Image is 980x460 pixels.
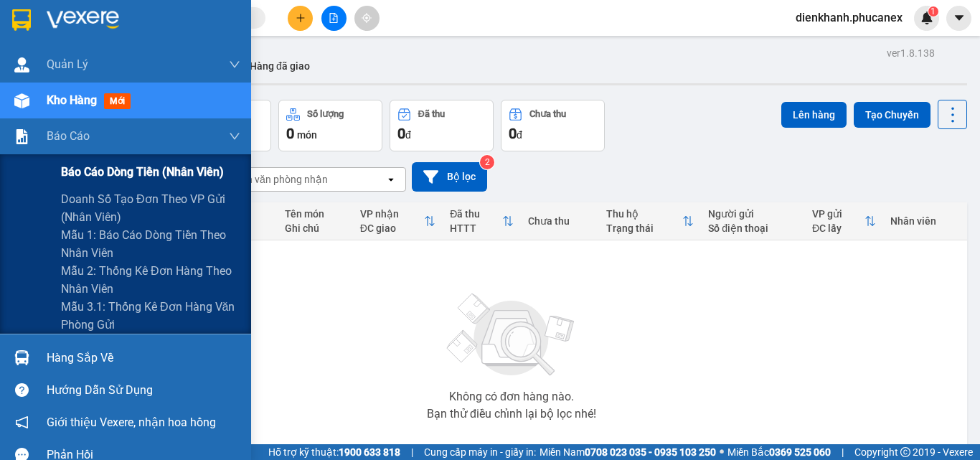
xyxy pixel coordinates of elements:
span: Miền Nam [540,444,716,460]
img: svg+xml;base64,PHN2ZyBjbGFzcz0ibGlzdC1wbHVnX19zdmciIHhtbG5zPSJodHRwOi8vd3d3LnczLm9yZy8yMDAwL3N2Zy... [440,285,583,385]
button: Tạo Chuyến [854,102,930,128]
div: Hàng sắp về [47,347,240,369]
span: mới [104,93,131,109]
span: Cung cấp máy in - giấy in: [424,444,536,460]
span: đ [405,129,411,141]
div: Hướng dẫn sử dụng [47,380,240,401]
span: | [411,444,413,460]
th: Toggle SortBy [443,202,521,240]
strong: 1900 633 818 [339,446,400,458]
button: Đã thu0đ [390,100,494,151]
button: Bộ lọc [412,162,487,192]
button: plus [288,6,313,31]
span: dienkhanh.phucanex [784,9,914,27]
div: Trạng thái [606,222,682,234]
span: 0 [286,125,294,142]
span: Mẫu 2: Thống kê đơn hàng theo nhân viên [61,262,240,298]
sup: 1 [928,6,938,17]
th: Toggle SortBy [353,202,443,240]
th: Toggle SortBy [805,202,883,240]
img: icon-new-feature [920,11,933,24]
span: ⚪️ [720,449,724,455]
th: Toggle SortBy [599,202,701,240]
button: caret-down [946,6,971,31]
span: Báo cáo dòng tiền (nhân viên) [61,163,224,181]
div: Người gửi [708,208,798,220]
div: VP nhận [360,208,425,220]
span: | [842,444,844,460]
span: Hỗ trợ kỹ thuật: [268,444,400,460]
span: 0 [397,125,405,142]
span: 0 [509,125,517,142]
span: aim [362,13,372,23]
button: Lên hàng [781,102,847,128]
img: warehouse-icon [14,57,29,72]
span: notification [15,416,29,429]
span: down [229,131,240,142]
strong: 0708 023 035 - 0935 103 250 [585,446,716,458]
button: file-add [321,6,347,31]
button: Chưa thu0đ [501,100,605,151]
div: Không có đơn hàng nào. [449,391,574,403]
div: HTTT [450,222,502,234]
strong: 0369 525 060 [769,446,831,458]
span: Miền Bắc [727,444,831,460]
span: Mẫu 1: Báo cáo dòng tiền theo nhân viên [61,226,240,262]
span: file-add [329,13,339,23]
div: Tên món [285,208,346,220]
button: aim [354,6,380,31]
span: down [229,59,240,70]
div: Chưa thu [529,109,566,119]
div: Đã thu [418,109,445,119]
span: plus [296,13,306,23]
span: Báo cáo [47,127,90,145]
span: Giới thiệu Vexere, nhận hoa hồng [47,413,216,431]
div: VP gửi [812,208,864,220]
div: Đã thu [450,208,502,220]
span: đ [517,129,522,141]
span: question-circle [15,383,29,397]
span: caret-down [953,11,966,24]
div: Bạn thử điều chỉnh lại bộ lọc nhé! [427,408,596,420]
sup: 2 [480,155,494,169]
img: warehouse-icon [14,93,29,108]
span: Mẫu 3.1: Thống kê đơn hàng văn phòng gửi [61,298,240,334]
div: Thu hộ [606,208,682,220]
span: Kho hàng [47,93,97,107]
svg: open [385,174,397,185]
div: Số lượng [307,109,344,119]
button: Số lượng0món [278,100,382,151]
img: solution-icon [14,129,29,144]
div: ver 1.8.138 [887,45,935,61]
span: copyright [900,447,910,457]
div: Chọn văn phòng nhận [229,172,328,187]
div: ĐC giao [360,222,425,234]
div: Ghi chú [285,222,346,234]
button: Hàng đã giao [238,49,321,83]
img: logo-vxr [12,9,31,31]
span: món [297,129,317,141]
div: Số điện thoại [708,222,798,234]
span: 1 [930,6,936,17]
span: Quản Lý [47,55,88,73]
div: Chưa thu [528,215,592,227]
div: Nhân viên [890,215,960,227]
span: Doanh số tạo đơn theo VP gửi (nhân viên) [61,190,240,226]
div: ĐC lấy [812,222,864,234]
img: warehouse-icon [14,350,29,365]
